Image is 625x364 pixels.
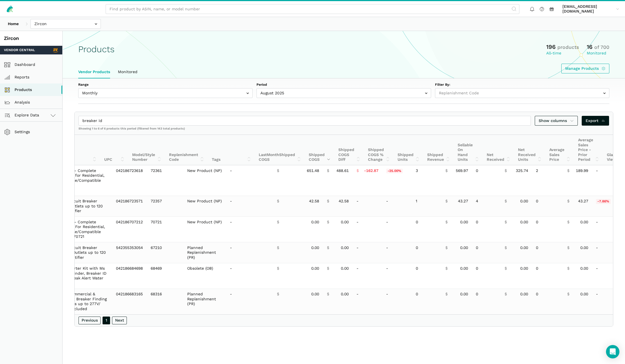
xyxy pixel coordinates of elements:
th: Net Received Units: activate to sort column ascending [514,135,545,165]
td: 68469 [147,263,183,289]
span: $ [357,168,359,173]
td: - [353,196,382,217]
span: $ [277,199,279,204]
span: $ [445,199,448,204]
td: New Product (NP) [183,196,226,217]
td: - [226,263,273,289]
span: 0.00 [520,266,528,271]
td: - [353,242,382,263]
td: 0 [472,289,501,314]
td: Planned Replenishment (PR) [183,289,226,314]
a: Monitored [114,66,141,78]
th: Shipped Units: activate to sort column ascending [394,135,423,165]
input: Find product by ASIN, name, or model number [106,4,519,14]
span: 569.97 [456,168,468,173]
span: 0.00 [520,199,528,204]
span: $ [277,245,279,250]
td: - [592,263,621,289]
span: -162.87 [364,168,378,173]
span: $ [567,266,569,271]
span: 0.00 [460,245,468,250]
div: Showing 1 to 6 of 6 products this period (filtered from 143 total products) [75,127,613,135]
label: Filter By: [435,82,609,87]
span: -7.86% [596,199,611,204]
td: 042186683165 [112,289,147,314]
span: $ [505,292,507,297]
td: 0 [532,242,563,263]
div: All-time [546,51,579,56]
span: 0.00 [311,245,319,250]
span: $ [445,292,448,297]
span: 651.48 [307,168,319,173]
td: - [226,242,273,263]
span: $ [277,220,279,225]
td: - [592,289,621,314]
th: Last Shipped COGS: activate to sort column ascending [255,135,305,165]
label: Period [256,82,431,87]
a: Export [582,116,609,126]
span: 16 [587,43,593,50]
span: 325.74 [516,168,528,173]
a: 1 [103,317,110,324]
td: 042186707212 [112,217,147,242]
div: Monitored [587,51,609,56]
span: $ [505,220,507,225]
span: Export [586,118,605,124]
td: 67210 [147,242,183,263]
th: Net Received: activate to sort column ascending [483,135,514,165]
span: $ [445,266,448,271]
span: -25.00% [386,169,403,174]
input: Monthly [78,88,253,98]
td: 0 [472,242,501,263]
span: 0.00 [520,292,528,297]
span: 0.00 [341,245,349,250]
td: 542355353054 [112,242,147,263]
span: $ [567,168,569,173]
span: 0.00 [311,220,319,225]
th: Shipped Revenue: activate to sort column ascending [423,135,454,165]
td: 4 [472,196,501,217]
td: 0 [412,242,441,263]
td: 0 [532,263,563,289]
td: New Product (NP) [183,217,226,242]
td: - [226,217,273,242]
span: 0.00 [311,266,319,271]
a: [EMAIL_ADDRESS][DOMAIN_NAME] [560,3,621,15]
span: 0.00 [460,292,468,297]
span: 0.00 [580,266,588,271]
span: products [557,44,579,50]
td: 0 [532,289,563,314]
span: $ [327,245,329,250]
span: $ [505,266,507,271]
span: $ [445,168,448,173]
span: $ [277,168,279,173]
td: 0 [412,263,441,289]
span: Vendor Central [4,48,35,53]
a: Next [112,317,127,324]
td: 0 [472,263,501,289]
input: Replenishment Code [435,88,609,98]
a: Previous [79,317,101,324]
td: 0 [532,196,563,217]
span: $ [445,245,448,250]
span: 42.58 [339,199,349,204]
input: Zircon [30,19,101,29]
td: 72361 [147,165,183,196]
span: 0.00 [580,220,588,225]
span: 0.00 [460,266,468,271]
td: 042186723618 [112,165,147,196]
td: - [382,263,412,289]
td: - [382,217,412,242]
input: August 2025 [256,88,431,98]
span: 0.00 [341,266,349,271]
a: Vendor Products [74,66,114,78]
td: - [226,196,273,217]
span: $ [505,199,507,204]
th: Replenishment Code: activate to sort column ascending [165,135,208,165]
td: - [592,217,621,242]
span: 488.61 [336,168,349,173]
td: New Product (NP) [183,165,226,196]
span: [EMAIL_ADDRESS][DOMAIN_NAME] [562,4,614,14]
span: $ [567,245,569,250]
span: 0.00 [580,245,588,250]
